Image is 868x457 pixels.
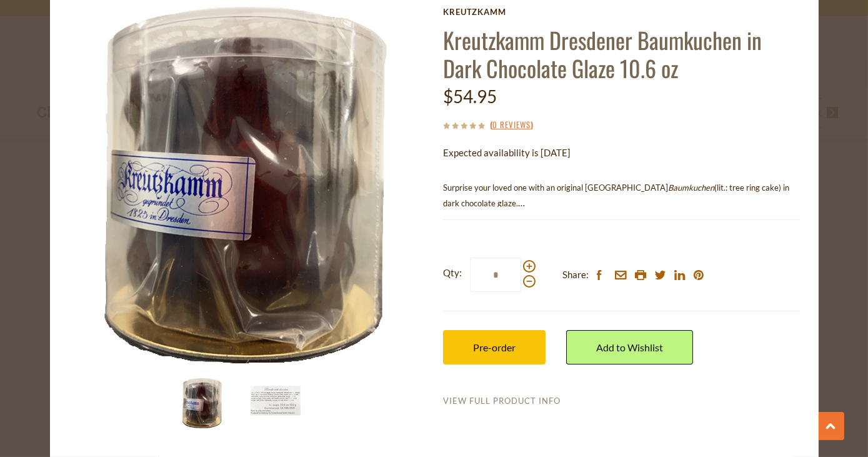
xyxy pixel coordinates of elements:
[443,86,497,107] span: $54.95
[443,183,789,208] span: Surprise your loved one with an original [GEOGRAPHIC_DATA] (lit.: tree ring cake) in dark chocola...
[492,118,531,132] a: 0 Reviews
[443,23,762,84] a: Kreutzkamm Dresdener Baumkuchen in Dark Chocolate Glaze 10.6 oz
[443,145,799,161] p: Expected availability is [DATE]
[490,118,533,131] span: ( )
[251,378,301,428] img: Kreutzkamm Dresdener Baumkuchen in Dark Chocolate Glaze 10.6 oz
[562,267,589,283] span: Share:
[443,265,462,281] strong: Qty:
[473,341,516,353] span: Pre-order
[69,7,426,364] img: Kreutzkamm Dresdener Baumkuchen in Dark Chocolate Glaze 10.6 oz
[668,183,714,193] em: Baumkuchen
[470,258,521,292] input: Qty:
[443,330,546,364] button: Pre-order
[566,330,693,364] a: Add to Wishlist
[443,7,799,17] a: Kreutzkamm
[177,378,227,428] img: Kreutzkamm Dresdener Baumkuchen in Dark Chocolate Glaze 10.6 oz
[443,396,561,407] a: View Full Product Info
